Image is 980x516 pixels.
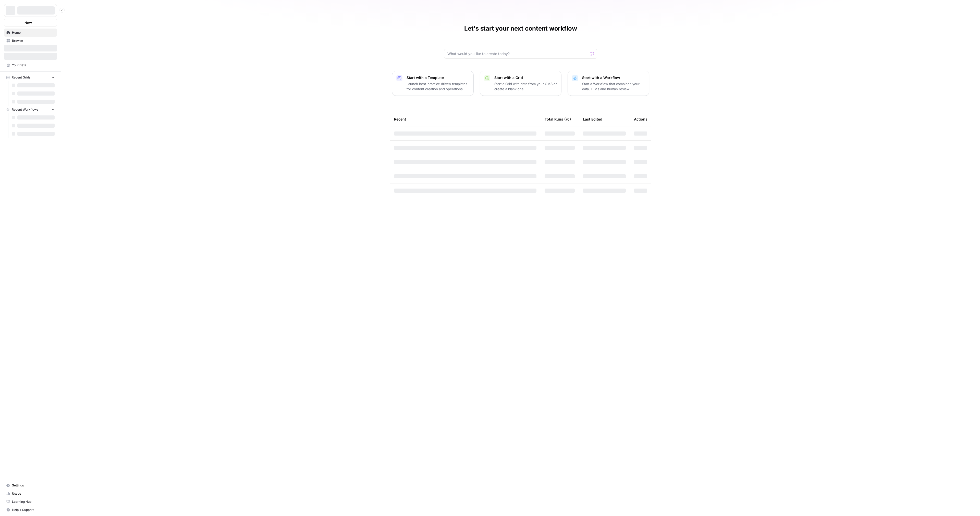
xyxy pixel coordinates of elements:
[4,489,57,498] a: Usage
[4,106,57,113] button: Recent Workflows
[12,107,38,112] span: Recent Workflows
[12,508,55,512] span: Help + Support
[407,75,469,80] p: Start with a Template
[4,37,57,45] a: Browse
[480,71,561,96] button: Start with a GridStart a Grid with data from your CMS or create a blank one
[12,38,55,43] span: Browse
[568,71,649,96] button: Start with a WorkflowStart a Workflow that combines your data, LLMs and human review
[4,61,57,69] a: Your Data
[582,81,645,91] p: Start a Workflow that combines your data, LLMs and human review
[12,491,55,496] span: Usage
[4,506,57,514] button: Help + Support
[12,30,55,35] span: Home
[545,112,571,126] div: Total Runs (7d)
[583,112,602,126] div: Last Edited
[494,81,557,91] p: Start a Grid with data from your CMS or create a blank one
[4,74,57,81] button: Recent Grids
[582,75,645,80] p: Start with a Workflow
[4,481,57,489] a: Settings
[12,483,55,488] span: Settings
[394,112,536,126] div: Recent
[12,75,30,80] span: Recent Grids
[447,51,588,56] input: What would you like to create today?
[407,81,469,91] p: Launch best-practice driven templates for content creation and operations
[494,75,557,80] p: Start with a Grid
[634,112,647,126] div: Actions
[4,29,57,37] a: Home
[12,499,55,504] span: Learning Hub
[392,71,474,96] button: Start with a TemplateLaunch best-practice driven templates for content creation and operations
[464,24,577,33] h1: Let's start your next content workflow
[12,63,55,68] span: Your Data
[24,20,32,25] span: New
[4,498,57,506] a: Learning Hub
[4,19,57,27] button: New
